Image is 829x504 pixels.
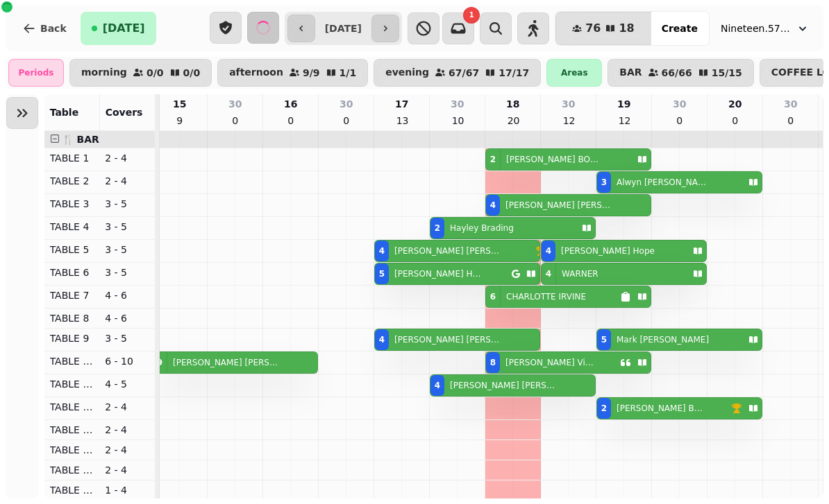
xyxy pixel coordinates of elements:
[230,114,241,128] p: 0
[385,67,429,78] p: evening
[435,380,440,391] div: 4
[396,114,408,128] p: 13
[561,245,655,257] p: [PERSON_NAME] Hope
[50,266,94,279] p: TABLE 6
[505,200,612,211] p: [PERSON_NAME] [PERSON_NAME]
[340,97,353,111] p: 30
[11,12,78,45] button: Back
[50,243,94,257] p: TABLE 5
[50,288,94,302] p: TABLE 7
[105,266,149,279] p: 3 - 5
[546,245,551,257] div: 4
[228,97,242,111] p: 30
[50,400,94,414] p: TABLE 14
[619,114,630,128] p: 12
[712,16,818,41] button: Nineteen.57 Restaurant & Bar
[585,23,601,34] span: 76
[784,97,797,111] p: 30
[284,97,297,111] p: 16
[81,12,156,45] button: [DATE]
[62,134,99,145] span: 🍴 BAR
[50,197,94,211] p: TABLE 3
[50,331,94,345] p: TABLE 9
[508,114,519,128] p: 20
[505,357,594,368] p: [PERSON_NAME] Vizard
[50,220,94,234] p: TABLE 4
[394,268,485,279] p: [PERSON_NAME] Hyatt
[546,59,602,87] div: Areas
[105,288,149,302] p: 4 - 6
[285,114,296,128] p: 0
[50,151,94,165] p: TABLE 1
[105,443,149,457] p: 2 - 4
[451,97,464,111] p: 30
[546,268,551,279] div: 4
[105,377,149,391] p: 4 - 5
[105,354,149,368] p: 6 - 10
[229,67,283,78] p: afternoon
[105,400,149,414] p: 2 - 4
[105,151,149,165] p: 2 - 4
[506,154,602,165] p: [PERSON_NAME] BOON
[651,12,709,45] button: Create
[490,357,496,368] div: 8
[50,483,94,497] p: TABLE 18
[506,291,586,302] p: CHARLOTTE IRVINE
[105,311,149,325] p: 4 - 6
[608,59,753,87] button: BAR66/6615/15
[81,67,127,78] p: morning
[40,24,67,33] span: Back
[103,23,145,34] span: [DATE]
[217,59,368,87] button: afternoon9/91/1
[105,174,149,188] p: 2 - 4
[50,463,94,477] p: TABLE 17
[449,68,479,78] p: 67 / 67
[673,97,686,111] p: 30
[341,114,352,128] p: 0
[555,12,651,45] button: 7618
[69,59,212,87] button: morning0/00/0
[490,154,496,165] div: 2
[721,21,790,35] span: Nineteen.57 Restaurant & Bar
[469,12,474,19] span: 1
[617,403,705,414] p: [PERSON_NAME] Braid
[394,334,501,345] p: [PERSON_NAME] [PERSON_NAME]
[601,177,607,188] div: 3
[730,114,741,128] p: 0
[105,463,149,477] p: 2 - 4
[395,97,408,111] p: 17
[601,403,607,414] div: 2
[563,114,574,128] p: 12
[50,377,94,391] p: TABLE 12
[6,97,38,129] button: Expand sidebar
[379,245,385,257] div: 4
[105,220,149,234] p: 3 - 5
[8,59,64,87] div: Periods
[562,97,575,111] p: 30
[619,23,634,34] span: 18
[379,268,385,279] div: 5
[50,354,94,368] p: TABLE 10
[617,177,712,188] p: Alwyn [PERSON_NAME]
[105,331,149,345] p: 3 - 5
[662,24,698,33] span: Create
[50,107,79,118] span: Table
[146,68,164,78] p: 0 / 0
[105,197,149,211] p: 3 - 5
[712,68,742,78] p: 15 / 15
[105,243,149,257] p: 3 - 5
[50,443,94,457] p: TABLE 16
[303,68,320,78] p: 9 / 9
[173,357,280,368] p: [PERSON_NAME] [PERSON_NAME]
[450,223,514,234] p: Hayley Brading
[105,423,149,437] p: 2 - 4
[490,291,496,302] div: 6
[617,334,709,345] p: Mark [PERSON_NAME]
[183,68,201,78] p: 0 / 0
[174,114,185,128] p: 9
[728,97,742,111] p: 20
[450,380,557,391] p: [PERSON_NAME] [PERSON_NAME]
[619,67,642,78] p: BAR
[452,114,463,128] p: 10
[50,423,94,437] p: TABLE 15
